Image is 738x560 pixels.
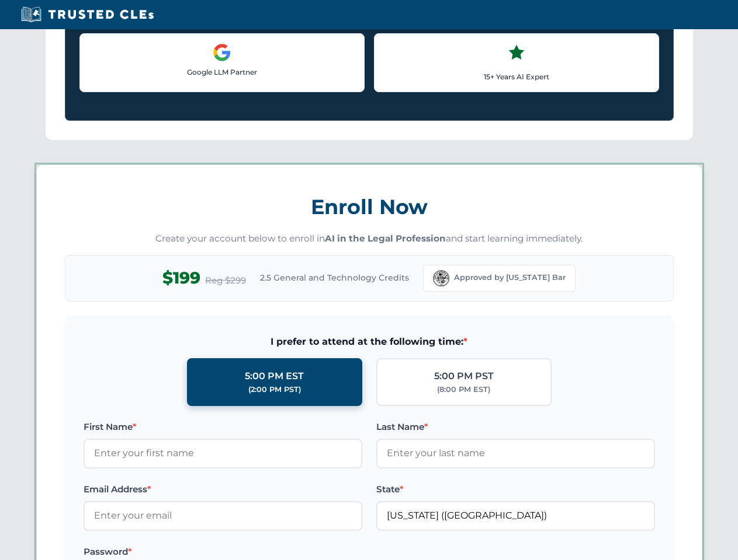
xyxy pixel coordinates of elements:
div: 5:00 PM EST [245,369,304,384]
img: Florida Bar [433,270,449,286]
p: Google LLM Partner [89,66,355,78]
h3: Enroll Now [65,188,674,225]
input: Enter your email [84,501,362,530]
input: Enter your last name [376,439,655,468]
p: 15+ Years AI Expert [384,71,649,82]
img: Google [213,43,231,62]
input: Florida (FL) [376,501,655,530]
p: Create your account below to enroll in and start learning immediately. [65,232,674,246]
input: Enter your first name [84,439,362,468]
span: 2.5 General and Technology Credits [260,271,409,284]
div: 5:00 PM PST [434,369,494,384]
div: (8:00 PM EST) [437,384,490,395]
label: First Name [84,420,362,434]
span: $199 [162,265,200,291]
label: Password [84,545,362,559]
label: Email Address [84,482,362,496]
label: State [376,482,655,496]
div: (2:00 PM PST) [248,384,301,395]
span: Approved by [US_STATE] Bar [454,272,566,283]
span: Reg $299 [205,274,246,288]
span: I prefer to attend at the following time: [84,334,655,349]
strong: AI in the Legal Profession [325,233,446,244]
label: Last Name [376,420,655,434]
img: Trusted CLEs [18,6,157,23]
